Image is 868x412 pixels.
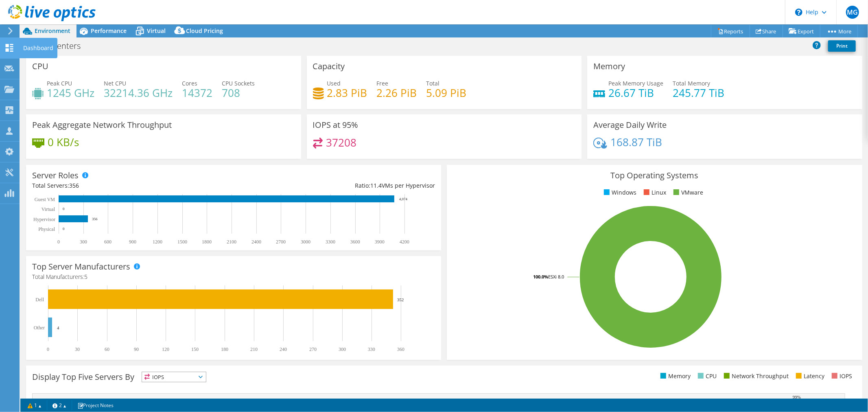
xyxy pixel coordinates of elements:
[142,372,206,382] span: IOPS
[202,239,212,245] text: 1800
[47,88,94,97] h4: 1245 GHz
[313,62,345,71] h3: Capacity
[47,346,49,352] text: 0
[696,372,717,381] li: CPU
[222,79,255,87] span: CPU Sockets
[783,25,820,37] a: Export
[593,62,625,71] h3: Memory
[673,79,710,87] span: Total Memory
[399,197,408,201] text: 4,074
[32,171,79,180] h3: Server Roles
[400,239,409,245] text: 4200
[377,88,417,97] h4: 2.26 PiB
[227,239,236,245] text: 2100
[47,400,72,410] a: 2
[63,207,65,211] text: 0
[134,346,139,352] text: 90
[397,297,404,302] text: 352
[177,239,187,245] text: 1500
[35,27,70,35] span: Environment
[846,6,859,19] span: MG
[711,25,750,37] a: Reports
[147,27,166,35] span: Virtual
[162,346,169,352] text: 120
[91,27,127,35] span: Performance
[186,27,223,35] span: Cloud Pricing
[32,272,435,281] h4: Total Manufacturers:
[326,138,356,147] h4: 37208
[191,346,199,352] text: 150
[276,239,286,245] text: 2700
[234,181,435,190] div: Ratio: VMs per Hypervisor
[593,121,667,129] h3: Average Daily Write
[608,79,663,87] span: Peak Memory Usage
[57,239,60,245] text: 0
[602,188,636,197] li: Windows
[19,38,57,58] div: Dashboard
[370,182,382,189] span: 11.4
[32,262,130,271] h3: Top Server Manufacturers
[671,188,703,197] li: VMware
[375,239,385,245] text: 3900
[22,400,47,410] a: 1
[339,346,346,352] text: 300
[47,79,72,87] span: Peak CPU
[309,346,317,352] text: 270
[104,79,126,87] span: Net CPU
[92,217,98,221] text: 356
[533,274,548,280] tspan: 100.0%
[830,372,852,381] li: IOPS
[42,206,55,212] text: Virtual
[38,226,55,232] text: Physical
[793,394,801,399] text: 99%
[35,197,55,202] text: Guest VM
[368,346,375,352] text: 330
[32,121,172,129] h3: Peak Aggregate Network Throughput
[642,188,666,197] li: Linux
[794,372,824,381] li: Latency
[820,25,858,37] a: More
[750,25,783,37] a: Share
[104,88,173,97] h4: 32214.36 GHz
[72,400,119,410] a: Project Notes
[327,88,367,97] h4: 2.83 PiB
[377,79,389,87] span: Free
[397,346,404,352] text: 360
[313,121,359,129] h3: IOPS at 95%
[426,88,467,97] h4: 5.09 PiB
[32,181,234,190] div: Total Servers:
[608,88,663,97] h4: 26.67 TiB
[795,9,802,16] svg: \n
[182,79,197,87] span: Cores
[327,79,341,87] span: Used
[426,79,440,87] span: Total
[251,239,261,245] text: 2400
[26,42,93,50] h1: EWS vCenters
[105,346,109,352] text: 60
[222,88,255,97] h4: 708
[453,171,856,180] h3: Top Operating Systems
[301,239,310,245] text: 3000
[48,138,79,147] h4: 0 KB/s
[673,88,724,97] h4: 245.77 TiB
[32,62,48,71] h3: CPU
[280,346,287,352] text: 240
[610,138,662,147] h4: 168.87 TiB
[221,346,228,352] text: 180
[35,297,44,302] text: Dell
[69,182,79,189] span: 356
[722,372,789,381] li: Network Throughput
[33,217,55,222] text: Hypervisor
[326,239,335,245] text: 3300
[57,325,59,330] text: 4
[104,239,112,245] text: 600
[80,239,87,245] text: 300
[129,239,136,245] text: 900
[182,88,212,97] h4: 14372
[350,239,360,245] text: 3600
[250,346,258,352] text: 210
[84,273,87,281] span: 5
[75,346,80,352] text: 30
[63,227,65,231] text: 0
[34,325,45,331] text: Other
